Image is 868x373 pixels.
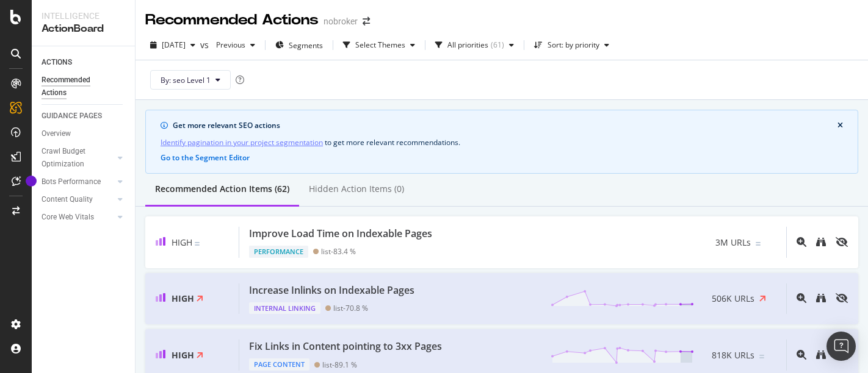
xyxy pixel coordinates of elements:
div: Intelligence [42,10,125,22]
div: ActionBoard [42,22,125,36]
a: binoculars [816,236,826,248]
div: Internal Linking [249,302,320,314]
button: [DATE] [145,35,200,55]
div: Hidden Action Items (0) [309,183,404,195]
button: Previous [211,35,260,55]
a: Overview [42,127,126,140]
div: Page Content [249,358,309,371]
div: Recommended Actions [145,10,319,30]
span: By: seo Level 1 [161,75,211,85]
span: High [172,236,192,248]
div: ( 61 ) [491,41,504,49]
div: eye-slash [836,237,848,247]
img: Equal [195,242,200,246]
span: 818K URLs [712,349,754,361]
a: Bots Performance [42,176,114,188]
div: Fix Links in Content pointing to 3xx Pages [249,339,442,353]
div: Open Intercom Messenger [826,332,856,361]
div: magnifying-glass-plus [797,350,806,360]
div: binoculars [816,293,826,303]
div: Bots Performance [42,176,101,188]
div: binoculars [816,237,826,247]
div: Sort: by priority [548,41,599,49]
div: ACTIONS [42,56,72,69]
a: ACTIONS [42,56,126,69]
a: Recommended Actions [42,74,126,99]
div: list - 70.8 % [333,304,368,313]
span: High [172,349,194,361]
span: 506K URLs [712,293,754,305]
div: All priorities [447,41,488,49]
span: 3M URLs [715,236,751,249]
button: Sort: by priority [529,35,614,55]
span: vs [200,39,211,51]
div: to get more relevant recommendations . [161,136,843,149]
span: Segments [289,40,323,51]
a: binoculars [816,293,826,304]
div: Content Quality [42,193,93,206]
div: Overview [42,127,71,140]
a: Identify pagination in your project segmentation [161,136,323,149]
div: Recommended Action Items (62) [155,183,289,195]
div: Crawl Budget Optimization [42,145,106,171]
div: binoculars [816,350,826,360]
a: Crawl Budget Optimization [42,145,114,171]
a: Content Quality [42,193,114,206]
div: list - 89.1 % [322,360,357,369]
span: Previous [211,40,245,50]
button: Select Themes [338,35,420,55]
div: magnifying-glass-plus [797,293,806,303]
div: info banner [145,110,858,174]
div: Core Web Vitals [42,211,94,224]
span: High [172,293,194,304]
div: Select Themes [355,41,405,49]
div: magnifying-glass-plus [797,237,806,247]
div: GUIDANCE PAGES [42,110,102,123]
div: list - 83.4 % [321,247,356,256]
div: eye-slash [836,293,848,303]
button: Segments [270,35,328,55]
img: Equal [756,242,761,246]
a: GUIDANCE PAGES [42,110,126,123]
img: Equal [759,355,764,358]
div: Improve Load Time on Indexable Pages [249,227,432,241]
div: Get more relevant SEO actions [173,120,837,131]
a: binoculars [816,349,826,361]
div: Performance [249,246,308,258]
div: Tooltip anchor [26,176,37,187]
button: All priorities(61) [430,35,519,55]
button: close banner [834,119,846,132]
div: arrow-right-arrow-left [363,17,370,26]
div: nobroker [324,15,358,27]
button: By: seo Level 1 [150,70,231,90]
div: Recommended Actions [42,74,115,99]
span: 2025 Aug. 4th [162,40,186,50]
div: Increase Inlinks on Indexable Pages [249,283,414,297]
a: Core Web Vitals [42,211,114,224]
button: Go to the Segment Editor [161,154,250,162]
